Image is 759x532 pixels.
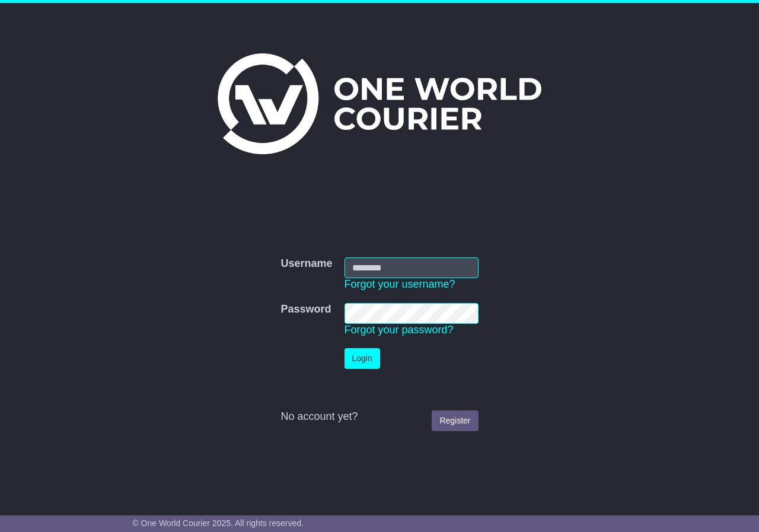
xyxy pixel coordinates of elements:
button: Login [345,348,380,369]
img: One World [218,53,541,154]
label: Password [280,303,331,316]
a: Register [432,410,478,431]
a: Forgot your password? [345,324,454,336]
a: Forgot your username? [345,278,455,290]
label: Username [280,257,332,270]
div: No account yet? [280,410,478,423]
span: © One World Courier 2025. All rights reserved. [132,518,304,528]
